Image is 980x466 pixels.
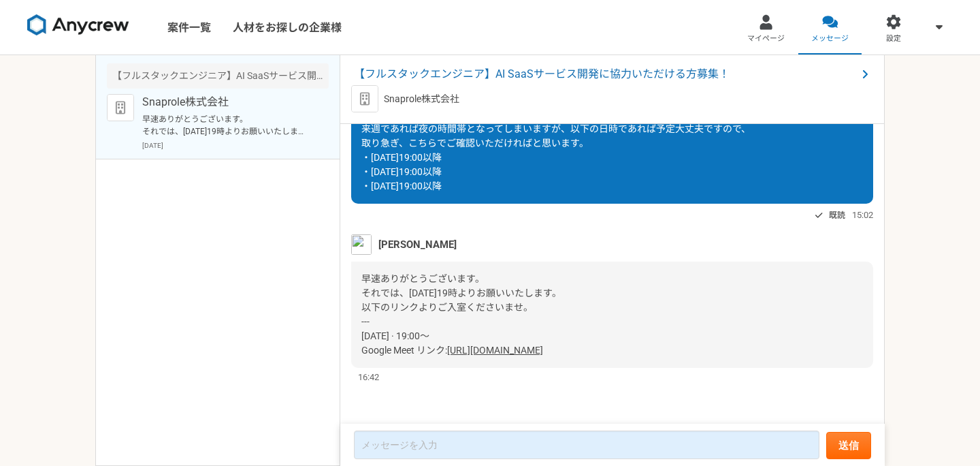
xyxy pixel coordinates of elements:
a: [URL][DOMAIN_NAME] [447,345,543,356]
p: Snaprole株式会社 [142,94,310,110]
span: [PERSON_NAME] [378,237,457,252]
span: 早速ありがとうございます。 それでは、[DATE]19時よりお願いいたします。 以下のリンクよりご入室くださいませ。 --- [DATE] · 19:00～ Google Meet リンク: [361,273,561,356]
button: 送信 [826,432,871,459]
img: default_org_logo-42cde973f59100197ec2c8e796e4974ac8490bb5b08a0eb061ff975e4574aa76.png [107,94,134,121]
span: 【フルスタックエンジニア】AI SaaSサービス開発に協力いただける方募集！ [354,66,857,82]
img: unnamed.jpg [351,234,372,255]
span: 15:02 [852,208,873,221]
p: Snaprole株式会社 [384,92,459,106]
p: 早速ありがとうございます。 それでは、[DATE]19時よりお願いいたします。 以下のリンクよりご入室くださいませ。 --- [DATE] · 19:00～ Google Meet リンク: [... [142,113,310,138]
span: マイページ [747,33,785,44]
span: 既読 [829,207,845,223]
img: default_org_logo-42cde973f59100197ec2c8e796e4974ac8490bb5b08a0eb061ff975e4574aa76.png [351,85,378,112]
span: 16:42 [358,371,379,384]
img: 8DqYSo04kwAAAAASUVORK5CYII= [27,14,129,36]
span: メッセージ [811,33,849,44]
p: [DATE] [142,140,329,151]
span: ご連絡ありがとうございます。 来週であれば夜の時間帯となってしまいますが、以下の日時であれば予定大丈夫ですので、 取り急ぎ、こちらでご確認いただければと思います。 ・[DATE]19:00以降 ... [361,109,751,191]
div: 【フルスタックエンジニア】AI SaaSサービス開発に協力いただける方募集！ [107,63,329,89]
span: 設定 [886,33,901,44]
